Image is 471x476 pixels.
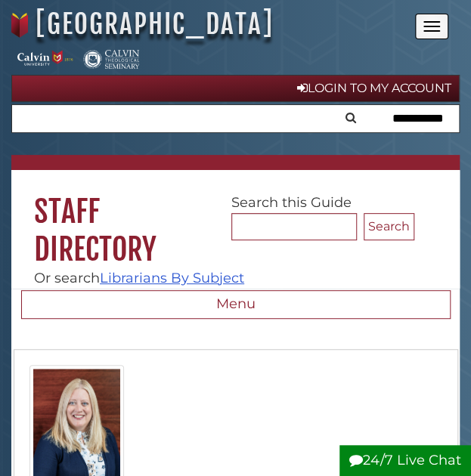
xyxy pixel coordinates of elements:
[100,270,244,286] a: Librarians By Subject
[34,270,244,286] span: Or search
[21,290,451,319] button: Menu
[11,75,460,102] a: Login to My Account
[11,155,460,170] nav: breadcrumb
[346,112,356,123] i: Search
[364,213,414,240] button: Search
[415,14,448,39] button: Open the menu
[11,170,460,268] h1: Staff Directory
[339,445,471,476] button: 24/7 Live Chat
[36,8,274,41] a: [GEOGRAPHIC_DATA]
[341,105,361,128] button: Search
[83,50,139,69] img: Calvin Theological Seminary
